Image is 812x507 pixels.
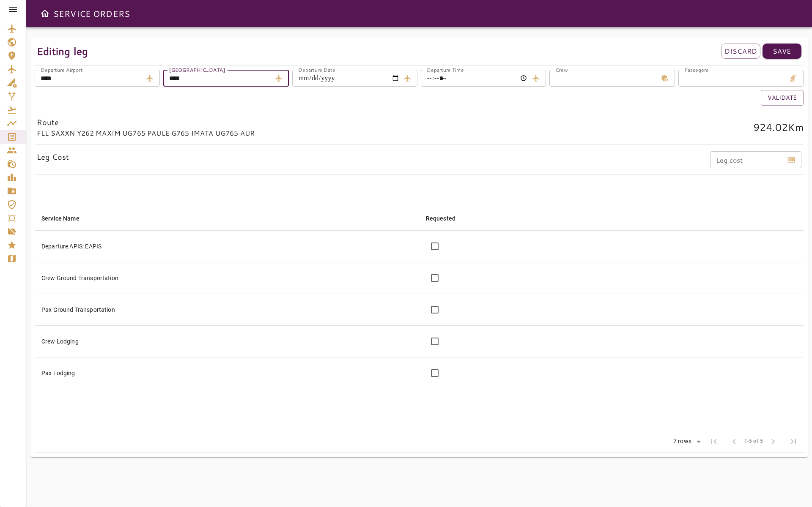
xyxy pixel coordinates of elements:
[783,431,804,452] span: Last Page
[744,437,763,446] span: 1-5 of 5
[37,44,88,59] p: Editing leg
[35,357,419,389] td: Pax Lodging
[53,7,130,20] h6: SERVICE ORDERS
[763,44,801,59] button: Save
[37,151,69,163] p: Leg Cost
[41,213,80,224] div: Service Name
[35,325,419,357] td: Crew Lodging
[753,120,804,134] h5: 924.02 Km
[763,431,783,452] span: Next Page
[761,90,804,106] button: Validate
[684,66,708,73] label: Passegers
[426,213,466,224] span: Requested
[169,66,225,73] label: [GEOGRAPHIC_DATA]
[35,294,419,325] td: Pax Ground Transportation
[41,213,91,224] span: Service Name
[724,46,757,56] p: Discard
[37,117,59,128] p: Route
[704,431,724,452] span: First Page
[298,66,335,73] label: Departure Date
[426,213,455,224] div: Requested
[427,66,464,73] label: Departure Time
[724,431,744,452] span: Previous Page
[41,66,82,73] label: Departure Airport
[555,66,568,73] label: Crew
[36,5,53,22] button: Open drawer
[37,128,255,138] p: FLL SAXXN Y262 MAXIM UG765 PAULE G765 IMATA UG765 AUR
[35,262,419,294] td: Crew Ground Transportation
[668,435,704,448] div: 7 rows
[671,438,694,445] div: 7 rows
[721,44,760,59] button: Discard
[35,230,419,262] td: Departure APIS: EAPIS
[773,46,791,56] p: Save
